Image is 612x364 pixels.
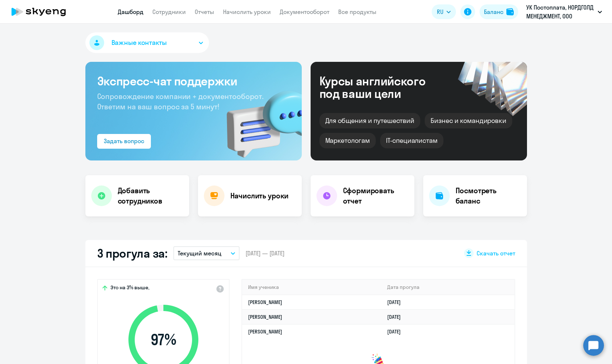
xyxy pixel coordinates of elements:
[319,75,445,100] div: Курсы английского под ваши цели
[506,8,514,15] img: balance
[248,314,282,320] a: [PERSON_NAME]
[248,328,282,335] a: [PERSON_NAME]
[112,38,167,47] span: Важные контакты
[223,8,271,15] a: Начислить уроки
[437,7,443,16] span: RU
[280,8,329,15] a: Документооборот
[380,133,443,148] div: IT-специалистам
[110,284,149,293] span: Это на 3% выше,
[152,8,186,15] a: Сотрудники
[456,185,521,206] h4: Посмотреть баланс
[387,328,407,335] a: [DATE]
[477,249,515,257] span: Скачать отчет
[425,113,512,128] div: Бизнес и командировки
[230,191,289,201] h4: Начислить уроки
[97,74,290,88] h3: Экспресс-чат поддержки
[484,7,503,16] div: Баланс
[173,246,240,260] button: Текущий месяц
[97,246,167,261] h2: 3 прогула за:
[338,8,376,15] a: Все продукты
[432,4,456,19] button: RU
[97,92,263,111] span: Сопровождение компании + документооборот. Ответим на ваш вопрос за 5 минут!
[97,134,151,149] button: Задать вопрос
[523,3,606,21] button: УК Постоплата, НОРДГОЛД МЕНЕДЖМЕНТ, ООО
[118,8,144,15] a: Дашборд
[381,280,514,295] th: Дата прогула
[178,249,222,258] p: Текущий месяц
[387,299,407,305] a: [DATE]
[526,3,595,21] p: УК Постоплата, НОРДГОЛД МЕНЕДЖМЕНТ, ООО
[248,299,282,305] a: [PERSON_NAME]
[242,280,382,295] th: Имя ученика
[480,4,518,19] button: Балансbalance
[118,185,183,206] h4: Добавить сотрудников
[387,314,407,320] a: [DATE]
[85,32,209,53] button: Важные контакты
[121,331,206,349] span: 97 %
[104,137,144,145] div: Задать вопрос
[245,249,284,257] span: [DATE] — [DATE]
[216,78,302,160] img: bg-img
[195,8,214,15] a: Отчеты
[343,185,408,206] h4: Сформировать отчет
[319,133,376,148] div: Маркетологам
[319,113,421,128] div: Для общения и путешествий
